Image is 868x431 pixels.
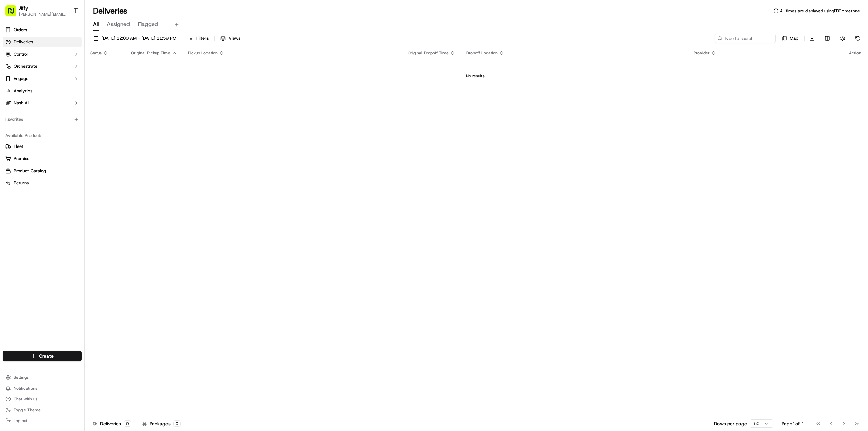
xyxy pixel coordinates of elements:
[19,5,28,12] button: Jiffy
[780,8,860,14] span: All times are displayed using EDT timezone
[3,49,82,60] button: Control
[3,98,82,109] button: Nash AI
[715,34,776,43] input: Type to search
[101,35,176,41] span: [DATE] 12:00 AM - [DATE] 11:59 PM
[138,20,158,28] span: Flagged
[93,420,131,427] div: Deliveries
[14,63,37,70] span: Orchestrate
[124,420,131,427] div: 0
[14,143,23,150] span: Fleet
[3,384,82,393] button: Notifications
[14,27,27,33] span: Orders
[3,73,82,84] button: Engage
[3,3,70,19] button: Jiffy[PERSON_NAME][EMAIL_ADDRESS][DOMAIN_NAME]
[14,100,29,106] span: Nash AI
[173,420,181,427] div: 0
[185,34,212,43] button: Filters
[3,153,82,164] button: Promise
[131,50,170,56] span: Original Pickup Time
[90,50,102,56] span: Status
[14,51,28,57] span: Control
[196,35,209,41] span: Filters
[3,130,82,141] div: Available Products
[694,50,710,56] span: Provider
[229,35,240,41] span: Views
[14,156,29,162] span: Promise
[3,85,82,96] a: Analytics
[14,168,46,174] span: Product Catalog
[217,34,243,43] button: Views
[5,156,79,162] a: Promise
[3,114,82,125] div: Favorites
[3,37,82,47] a: Deliveries
[714,420,747,427] p: Rows per page
[466,50,498,56] span: Dropoff Location
[90,34,179,43] button: [DATE] 12:00 AM - [DATE] 11:59 PM
[5,168,79,174] a: Product Catalog
[3,165,82,176] button: Product Catalog
[3,405,82,415] button: Toggle Theme
[790,35,798,41] span: Map
[5,143,79,150] a: Fleet
[3,24,82,35] a: Orders
[14,180,29,186] span: Returns
[778,34,802,43] button: Map
[3,61,82,72] button: Orchestrate
[3,416,82,426] button: Log out
[408,50,449,56] span: Original Dropoff Time
[3,373,82,382] button: Settings
[107,20,130,28] span: Assigned
[93,5,127,16] h1: Deliveries
[19,12,67,17] button: [PERSON_NAME][EMAIL_ADDRESS][DOMAIN_NAME]
[782,420,804,427] div: Page 1 of 1
[853,34,863,43] button: Refresh
[93,20,99,28] span: All
[849,50,861,56] div: Action
[5,180,79,186] a: Returns
[3,178,82,189] button: Returns
[14,76,28,82] span: Engage
[14,88,32,94] span: Analytics
[3,141,82,152] button: Fleet
[14,39,33,45] span: Deliveries
[14,418,27,424] span: Log out
[188,50,218,56] span: Pickup Location
[3,351,82,361] button: Create
[14,407,41,413] span: Toggle Theme
[39,353,54,359] span: Create
[14,386,37,391] span: Notifications
[14,396,38,402] span: Chat with us!
[3,394,82,404] button: Chat with us!
[87,73,864,79] div: No results.
[142,420,181,427] div: Packages
[14,375,29,380] span: Settings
